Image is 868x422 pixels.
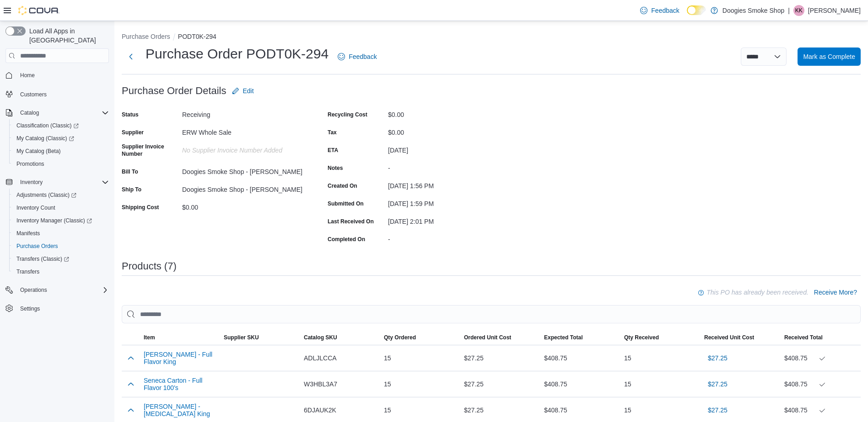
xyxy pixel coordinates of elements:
[20,179,43,186] span: Inventory
[380,375,460,393] div: 15
[20,109,39,116] span: Catalog
[122,47,140,66] button: Next
[388,107,511,118] div: $0.00
[146,45,329,63] h1: Purchase Order PODT0K-294
[16,303,43,314] a: Settings
[13,266,43,277] a: Transfers
[9,227,113,240] button: Manifests
[651,6,679,15] span: Feedback
[144,334,155,341] span: Item
[13,120,109,131] span: Classification (Classic)
[228,82,258,100] button: Edit
[704,401,731,419] button: $27.25
[704,334,754,341] span: Received Unit Cost
[182,164,305,175] div: Doogies Smoke Shop - [PERSON_NAME]
[122,168,138,175] label: Bill To
[16,217,92,224] span: Inventory Manager (Classic)
[16,303,109,314] span: Settings
[13,202,109,213] span: Inventory Count
[349,52,377,61] span: Feedback
[722,5,784,16] p: Doogies Smoke Shop
[16,107,109,118] span: Catalog
[16,70,38,81] a: Home
[144,351,216,365] button: [PERSON_NAME] - Full Flavor King
[16,268,39,275] span: Transfers
[13,241,62,252] a: Purchase Orders
[388,214,511,225] div: [DATE] 2:01 PM
[16,135,74,142] span: My Catalog (Classic)
[144,377,216,391] button: Seneca Carton - Full Flavor 100's
[708,406,728,415] span: $27.25
[224,334,259,341] span: Supplier SKU
[708,353,728,363] span: $27.25
[13,215,96,226] a: Inventory Manager (Classic)
[388,161,511,172] div: -
[781,330,861,345] button: Received Total
[122,129,144,136] label: Supplier
[620,349,701,367] div: 15
[16,88,109,100] span: Customers
[687,5,706,15] input: Dark Mode
[16,243,58,250] span: Purchase Orders
[9,132,113,145] a: My Catalog (Classic)
[20,286,47,294] span: Operations
[9,145,113,158] button: My Catalog (Beta)
[460,401,540,419] div: $27.25
[460,349,540,367] div: $27.25
[620,401,701,419] div: 15
[9,214,113,227] a: Inventory Manager (Classic)
[13,133,78,144] a: My Catalog (Classic)
[464,334,511,341] span: Ordered Unit Cost
[704,349,731,367] button: $27.25
[388,232,511,243] div: -
[16,69,109,81] span: Home
[620,375,701,393] div: 15
[26,26,109,45] span: Load All Apps in [GEOGRAPHIC_DATA]
[380,330,460,345] button: Qty Ordered
[9,189,113,201] a: Adjustments (Classic)
[328,200,364,207] label: Submitted On
[20,72,35,79] span: Home
[380,349,460,367] div: 15
[13,158,48,169] a: Promotions
[636,1,683,20] a: Feedback
[16,89,50,100] a: Customers
[328,164,343,172] label: Notes
[328,236,365,243] label: Completed On
[388,125,511,136] div: $0.00
[140,330,220,345] button: Item
[328,218,374,225] label: Last Received On
[13,253,73,264] a: Transfers (Classic)
[122,32,861,43] nav: An example of EuiBreadcrumbs
[2,69,113,82] button: Home
[16,177,46,188] button: Inventory
[13,266,109,277] span: Transfers
[16,122,79,129] span: Classification (Classic)
[328,182,357,190] label: Created On
[20,305,40,312] span: Settings
[20,91,47,98] span: Customers
[701,330,781,345] button: Received Unit Cost
[328,129,337,136] label: Tax
[13,190,109,200] span: Adjustments (Classic)
[380,401,460,419] div: 15
[13,133,109,144] span: My Catalog (Classic)
[13,158,109,169] span: Promotions
[2,106,113,119] button: Catalog
[182,107,305,118] div: Receiving
[16,107,43,118] button: Catalog
[793,5,804,16] div: Kandice Kawski
[13,228,109,239] span: Manifests
[388,196,511,207] div: [DATE] 1:59 PM
[220,330,300,345] button: Supplier SKU
[803,52,855,61] span: Mark as Complete
[2,87,113,100] button: Customers
[460,330,540,345] button: Ordered Unit Cost
[182,143,305,154] div: No Supplier Invoice Number added
[624,334,659,341] span: Qty Received
[122,85,226,96] h3: Purchase Order Details
[384,334,416,341] span: Qty Ordered
[704,375,731,393] button: $27.25
[16,255,69,263] span: Transfers (Classic)
[544,334,582,341] span: Expected Total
